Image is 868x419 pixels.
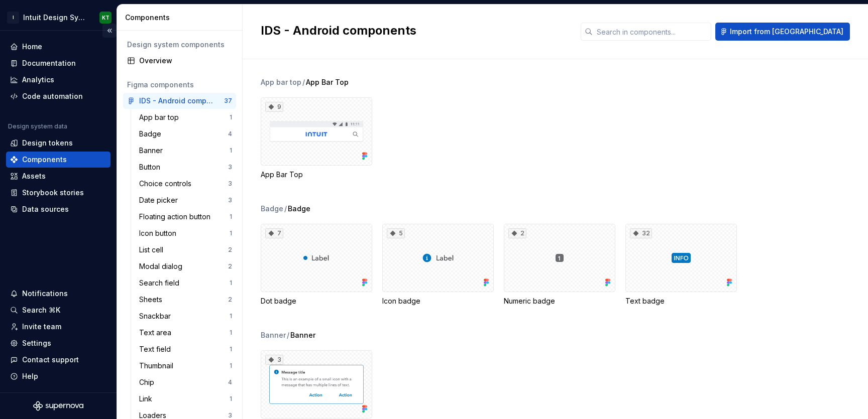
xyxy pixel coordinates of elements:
[135,258,236,274] a: Modal dialog2
[261,224,372,306] div: 7Dot badge
[228,130,232,138] div: 4
[265,228,283,238] div: 7
[125,13,238,23] div: Components
[6,135,111,151] a: Design tokens
[630,228,652,238] div: 32
[230,213,232,221] div: 1
[139,245,167,255] div: List cell
[6,39,111,55] a: Home
[6,286,111,302] button: Notifications
[135,275,236,291] a: Search field1
[139,228,180,238] div: Icon button
[261,77,301,87] div: App bar top
[139,377,158,387] div: Chip
[139,195,182,205] div: Date picker
[508,228,526,238] div: 2
[135,209,236,225] a: Floating action button1
[23,13,87,23] div: Intuit Design System
[265,102,283,112] div: 9
[6,335,111,351] a: Settings
[135,126,236,142] a: Badge4
[387,228,405,238] div: 5
[230,362,232,370] div: 1
[33,401,83,411] svg: Supernova Logo
[382,224,494,306] div: 5Icon badge
[135,308,236,324] a: Snackbar1
[139,212,214,222] div: Floating action button
[382,296,494,306] div: Icon badge
[306,77,349,87] span: App Bar Top
[139,344,175,354] div: Text field
[504,296,615,306] div: Numeric badge
[625,224,737,306] div: 32Text badge
[139,278,183,288] div: Search field
[284,204,287,214] span: /
[2,7,115,28] button: IIntuit Design SystemKT
[135,159,236,175] a: Button3
[139,328,175,338] div: Text area
[261,296,372,306] div: Dot badge
[625,296,737,306] div: Text badge
[139,129,165,139] div: Badge
[22,305,60,315] div: Search ⌘K
[6,302,111,318] button: Search ⌘K
[230,113,232,121] div: 1
[6,368,111,384] button: Help
[22,322,61,332] div: Invite team
[139,311,175,321] div: Snackbar
[6,185,111,201] a: Storybook stories
[6,152,111,168] a: Components
[290,330,315,340] span: Banner
[288,204,310,214] span: Badge
[22,338,51,348] div: Settings
[22,371,38,381] div: Help
[135,325,236,341] a: Text area1
[715,23,850,41] button: Import from [GEOGRAPHIC_DATA]
[135,341,236,357] a: Text field1
[228,378,232,386] div: 4
[22,355,79,365] div: Contact support
[230,312,232,320] div: 1
[139,295,166,305] div: Sheets
[102,14,110,22] div: KT
[228,262,232,270] div: 2
[135,109,236,125] a: App bar top1
[139,96,214,106] div: IDS - Android components
[135,374,236,390] a: Chip4
[135,176,236,192] a: Choice controls3
[22,204,69,214] div: Data sources
[22,91,83,101] div: Code automation
[127,40,232,50] div: Design system components
[287,330,289,340] span: /
[593,23,711,41] input: Search in components...
[6,319,111,335] a: Invite team
[135,391,236,407] a: Link1
[6,352,111,368] button: Contact support
[6,72,111,88] a: Analytics
[22,75,54,85] div: Analytics
[228,180,232,188] div: 3
[230,147,232,155] div: 1
[22,171,46,181] div: Assets
[135,358,236,374] a: Thumbnail1
[6,88,111,104] a: Code automation
[127,80,232,90] div: Figma components
[261,204,283,214] div: Badge
[135,242,236,258] a: List cell2
[302,77,305,87] span: /
[228,196,232,204] div: 3
[22,188,84,198] div: Storybook stories
[139,112,183,122] div: App bar top
[504,224,615,306] div: 2Numeric badge
[230,395,232,403] div: 1
[135,143,236,159] a: Banner1
[228,163,232,171] div: 3
[7,12,19,24] div: I
[6,55,111,71] a: Documentation
[135,292,236,308] a: Sheets2
[139,261,186,271] div: Modal dialog
[230,345,232,353] div: 1
[135,225,236,241] a: Icon button1
[230,329,232,337] div: 1
[6,168,111,184] a: Assets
